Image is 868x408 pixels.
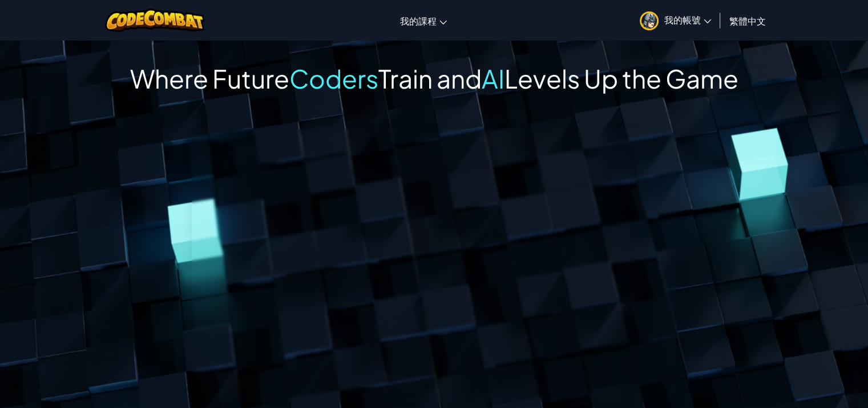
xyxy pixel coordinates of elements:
[664,14,711,26] span: 我的帳號
[634,2,717,38] a: 我的帳號
[394,5,453,36] a: 我的課程
[378,62,482,94] span: Train and
[130,62,289,94] span: Where Future
[504,62,738,94] span: Levels Up the Game
[640,11,659,30] img: avatar
[289,62,378,94] span: Coders
[400,15,437,27] span: 我的課程
[105,9,205,32] img: CodeCombat logo
[724,5,772,36] a: 繁體中文
[729,15,766,27] span: 繁體中文
[482,62,504,94] span: AI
